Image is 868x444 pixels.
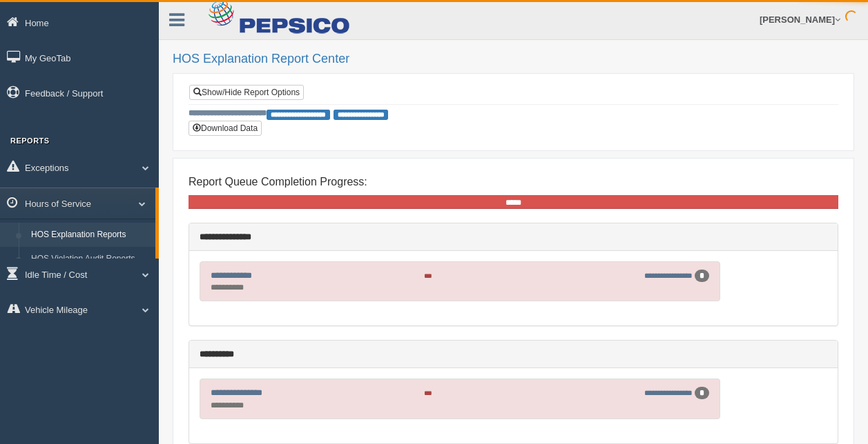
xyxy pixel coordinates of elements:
[189,121,262,136] button: Download Data
[173,52,854,66] h2: HOS Explanation Report Center
[189,176,838,188] h4: Report Queue Completion Progress:
[25,247,155,272] a: HOS Violation Audit Reports
[189,85,304,100] a: Show/Hide Report Options
[25,223,155,248] a: HOS Explanation Reports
